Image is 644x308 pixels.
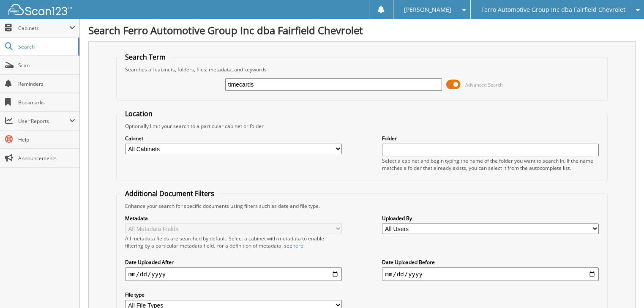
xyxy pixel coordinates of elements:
iframe: Chat Widget [602,267,644,308]
span: Reminders [18,80,75,87]
h1: Search Ferro Automotive Group Inc dba Fairfield Chevrolet [88,23,636,37]
legend: Additional Document Filters [121,189,218,198]
input: end [382,267,599,281]
span: Search [18,43,74,50]
label: Uploaded By [382,215,599,222]
div: Searches all cabinets, folders, files, metadata, and keywords [121,66,603,73]
label: Date Uploaded After [125,259,342,266]
span: Bookmarks [18,99,75,106]
a: here [292,242,303,249]
span: Ferro Automotive Group Inc dba Fairfield Chevrolet [481,7,625,12]
div: Enhance your search for specific documents using filters such as date and file type. [121,202,603,210]
div: Select a cabinet and begin typing the name of the folder you want to search in. If the name match... [382,157,599,172]
label: Metadata [125,215,342,222]
legend: Location [121,109,157,118]
div: All metadata fields are searched by default. Select a cabinet with metadata to enable filtering b... [125,235,342,249]
label: Date Uploaded Before [382,259,599,266]
label: Folder [382,135,599,142]
legend: Search Term [121,52,170,62]
span: Advanced Search [465,82,503,88]
span: User Reports [18,117,69,125]
span: Cabinets [18,25,69,32]
span: [PERSON_NAME] [404,7,451,12]
input: start [125,267,342,281]
span: Help [18,136,75,143]
label: File type [125,291,342,298]
img: scan123-logo-white.svg [8,4,72,15]
label: Cabinet [125,135,342,142]
span: Scan [18,62,75,69]
div: Optionally limit your search to a particular cabinet or folder [121,123,603,130]
span: Announcements [18,155,75,162]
